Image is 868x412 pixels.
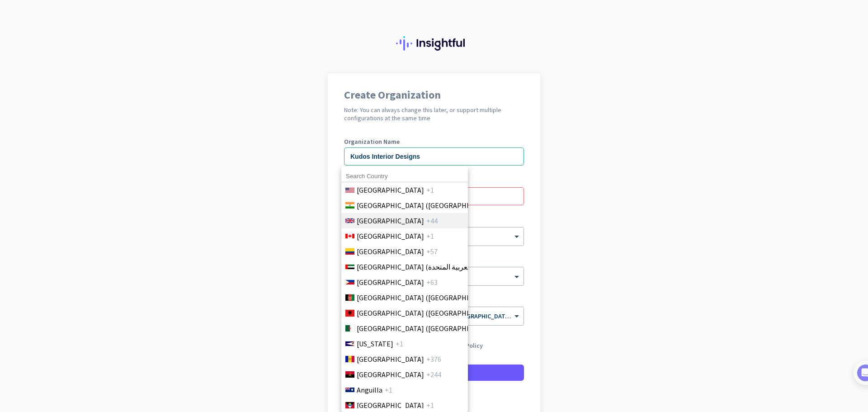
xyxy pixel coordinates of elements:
[426,400,434,411] span: +1
[426,369,441,380] span: +244
[357,231,424,242] span: [GEOGRAPHIC_DATA]
[426,277,438,288] span: +63
[357,400,424,411] span: [GEOGRAPHIC_DATA]
[426,246,438,257] span: +57
[357,277,424,288] span: [GEOGRAPHIC_DATA]
[357,384,382,395] span: Anguilla
[357,369,424,380] span: [GEOGRAPHIC_DATA]
[357,308,498,318] span: [GEOGRAPHIC_DATA] ([GEOGRAPHIC_DATA])
[426,354,441,365] span: +376
[357,292,498,303] span: [GEOGRAPHIC_DATA] (‫[GEOGRAPHIC_DATA]‬‎)
[357,338,393,349] span: [US_STATE]
[357,323,498,334] span: [GEOGRAPHIC_DATA] (‫[GEOGRAPHIC_DATA]‬‎)
[426,231,434,242] span: +1
[385,384,392,395] span: +1
[341,170,468,182] input: Search Country
[426,215,438,226] span: +44
[426,185,434,195] span: +1
[357,354,424,365] span: [GEOGRAPHIC_DATA]
[357,246,424,257] span: [GEOGRAPHIC_DATA]
[357,261,500,272] span: [GEOGRAPHIC_DATA] (‫الإمارات العربية المتحدة‬‎)
[357,200,498,211] span: [GEOGRAPHIC_DATA] ([GEOGRAPHIC_DATA])
[357,185,424,195] span: [GEOGRAPHIC_DATA]
[357,215,424,226] span: [GEOGRAPHIC_DATA]
[396,338,403,349] span: +1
